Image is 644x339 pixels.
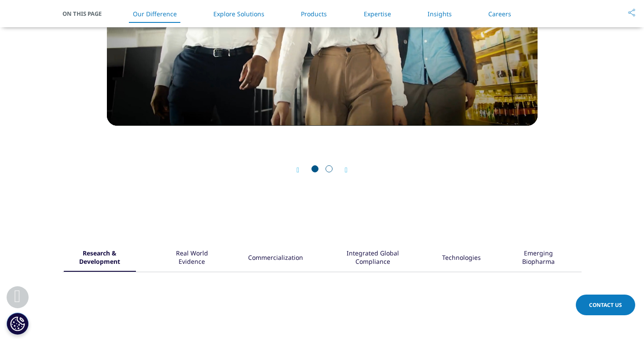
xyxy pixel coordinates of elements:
div: Integrated Global Compliance [331,244,414,272]
a: Careers [488,10,511,18]
a: Explore Solutions [213,10,264,18]
a: Contact Us [576,295,635,315]
div: Real World Evidence [164,244,220,272]
button: Integrated Global Compliance [329,244,414,272]
a: Insights [428,10,452,18]
span: Go to slide 2 [326,165,333,172]
button: Cookie Settings [7,313,29,335]
button: Technologies [441,244,481,272]
div: Previous slide [296,166,308,174]
a: Products [301,10,327,18]
div: Next slide [336,166,348,174]
button: Emerging Biopharma [507,244,568,272]
span: On This Page [62,9,111,18]
div: Technologies [442,244,481,272]
a: Our Difference [133,10,177,18]
div: Emerging Biopharma [509,244,568,272]
span: Go to slide 1 [311,165,318,172]
button: Commercialization [247,244,303,272]
button: Research & Development [62,244,136,272]
div: Commercialization [248,244,303,272]
button: Real World Evidence [162,244,220,272]
div: Research & Development [64,244,136,272]
a: Expertise [364,10,391,18]
span: Contact Us [589,301,622,309]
